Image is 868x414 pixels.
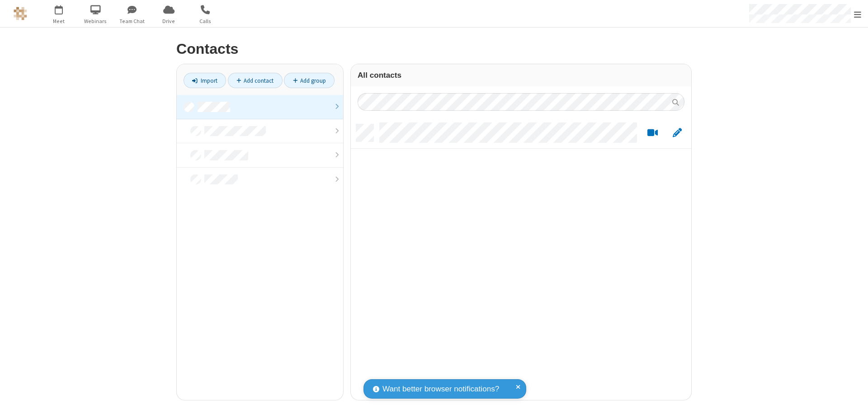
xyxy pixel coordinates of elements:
span: Team Chat [115,17,149,25]
button: Start a video meeting [644,127,661,139]
a: Import [184,73,226,88]
a: Add group [284,73,335,88]
a: Add contact [228,73,283,88]
span: Calls [189,17,222,25]
h3: All contacts [358,71,684,80]
img: QA Selenium DO NOT DELETE OR CHANGE [14,7,27,20]
div: grid [351,118,691,400]
span: Webinars [79,17,113,25]
span: Want better browser notifications? [382,383,499,395]
span: Meet [42,17,76,25]
h2: Contacts [176,41,692,57]
button: Edit [668,127,686,139]
span: Drive [152,17,186,25]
